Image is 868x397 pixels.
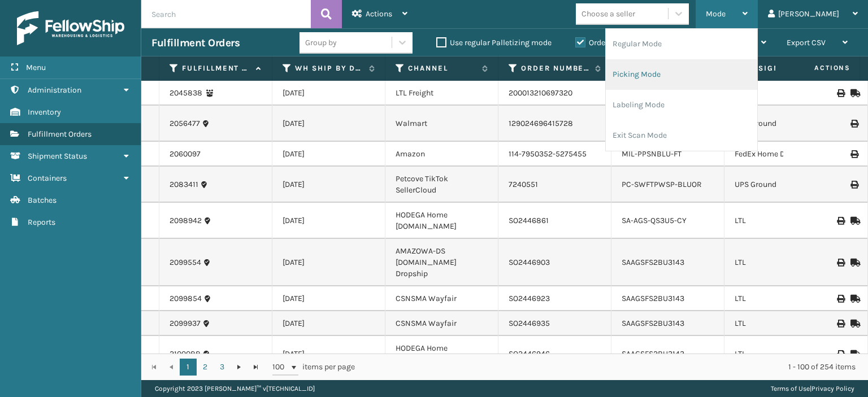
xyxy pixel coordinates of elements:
[272,336,385,372] td: [DATE]
[706,9,726,19] span: Mode
[170,293,202,304] a: 2099854
[498,239,611,286] td: SO2446903
[272,311,385,336] td: [DATE]
[622,258,684,267] a: SAAGSFS2BU3143
[498,311,611,336] td: SO2446935
[606,29,757,59] li: Regular Mode
[272,106,385,142] td: [DATE]
[498,81,611,106] td: 200013210697320
[366,9,392,19] span: Actions
[850,259,857,267] i: Mark as Shipped
[272,81,385,106] td: [DATE]
[724,203,837,239] td: LTL
[235,363,244,372] span: Go to the next page
[272,239,385,286] td: [DATE]
[197,359,214,376] a: 2
[724,167,837,203] td: UPS Ground
[155,380,315,397] p: Copyright 2023 [PERSON_NAME]™ v [TECHNICAL_ID]
[850,181,857,189] i: Print Label
[498,286,611,311] td: SO2446923
[385,239,498,286] td: AMAZOWA-DS [DOMAIN_NAME] Dropship
[521,63,589,73] label: Order Number
[837,350,844,358] i: Print BOL
[837,295,844,303] i: Print BOL
[248,359,264,376] a: Go to the last page
[606,90,757,120] li: Labeling Mode
[436,38,552,47] label: Use regular Palletizing mode
[724,286,837,311] td: LTL
[779,59,857,77] span: Actions
[385,142,498,167] td: Amazon
[837,217,844,225] i: Print BOL
[850,320,857,328] i: Mark as Shipped
[606,120,757,151] li: Exit Scan Mode
[850,89,857,97] i: Mark as Shipped
[170,215,202,226] a: 2098942
[182,63,250,73] label: Fulfillment Order Id
[622,149,682,159] a: MIL-PPSNBLU-FT
[724,336,837,372] td: LTL
[28,107,61,117] span: Inventory
[28,195,57,205] span: Batches
[850,295,857,303] i: Mark as Shipped
[850,120,857,128] i: Print Label
[295,63,363,73] label: WH Ship By Date
[724,142,837,167] td: FedEx Home Delivery
[170,118,200,129] a: 2056477
[724,311,837,336] td: LTL
[850,150,857,158] i: Print Label
[272,167,385,203] td: [DATE]
[231,359,248,376] a: Go to the next page
[837,259,844,267] i: Print BOL
[170,318,201,329] a: 2099937
[28,129,92,139] span: Fulfillment Orders
[498,203,611,239] td: SO2446861
[724,239,837,286] td: LTL
[385,167,498,203] td: Petcove TikTok SellerCloud
[771,385,810,392] a: Terms of Use
[724,81,837,106] td: LTL
[17,11,124,45] img: logo
[170,348,201,360] a: 2100088
[787,38,826,47] span: Export CSV
[272,286,385,311] td: [DATE]
[371,361,856,373] div: 1 - 100 of 254 items
[498,336,611,372] td: SO2446946
[385,336,498,372] td: HODEGA Home [DOMAIN_NAME]
[771,380,854,397] div: |
[622,294,684,303] a: SAAGSFS2BU3143
[272,203,385,239] td: [DATE]
[28,217,55,227] span: Reports
[170,179,198,190] a: 2083411
[272,361,289,373] span: 100
[28,173,67,183] span: Containers
[498,167,611,203] td: 7240551
[622,349,684,359] a: SAAGSFS2BU3143
[272,142,385,167] td: [DATE]
[170,149,201,160] a: 2060097
[498,106,611,142] td: 129024696415728
[622,319,684,328] a: SAAGSFS2BU3143
[180,359,197,376] a: 1
[170,257,201,268] a: 2099554
[622,216,687,225] a: SA-AGS-QS3U5-CY
[26,63,46,72] span: Menu
[622,180,702,189] a: PC-SWFTPWSP-BLUOR
[850,217,857,225] i: Mark as Shipped
[581,8,635,20] div: Choose a seller
[151,36,240,50] h3: Fulfillment Orders
[385,311,498,336] td: CSNSMA Wayfair
[28,151,87,161] span: Shipment Status
[724,106,837,142] td: UPS Ground
[606,59,757,90] li: Picking Mode
[28,85,81,95] span: Administration
[305,37,337,49] div: Group by
[575,38,685,47] label: Orders to be shipped [DATE]
[385,106,498,142] td: Walmart
[498,142,611,167] td: 114-7950352-5275455
[850,350,857,358] i: Mark as Shipped
[408,63,476,73] label: Channel
[811,385,854,392] a: Privacy Policy
[170,88,202,99] a: 2045838
[385,81,498,106] td: LTL Freight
